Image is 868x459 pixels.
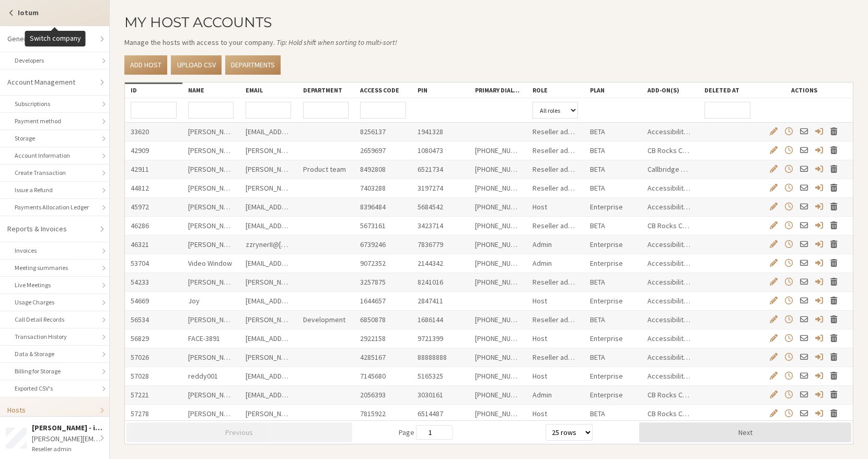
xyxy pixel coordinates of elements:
div: 57221 [125,386,182,404]
a: Log in as User [815,315,823,324]
div: [PHONE_NUMBER] [469,160,527,179]
div: 5165325 [412,367,469,385]
div: Host [527,329,584,348]
button: Resend Welcome Email [800,220,808,231]
div: 6521734 [412,160,469,179]
div: Host [527,405,584,423]
a: Edit [770,221,778,230]
button: Delete [830,371,837,382]
div: Name [188,86,234,94]
a: Edit [770,202,778,211]
button: Delete [830,333,837,344]
div: 7836779 [412,236,469,254]
div: 2144342 [412,254,469,273]
button: Delete [830,145,837,156]
span: Page [399,425,453,440]
div: Accessibility Features, CB Rocks CCI SMS Gateway Add On, CallBridge Rocks Call Display Add-On, Ca... [641,254,699,273]
button: Resend Welcome Email [800,164,808,175]
a: Log in as User [815,258,823,268]
a: Edit [770,277,778,287]
div: [EMAIL_ADDRESS][DOMAIN_NAME] [240,386,297,404]
a: Call History [785,127,793,136]
a: Edit [770,334,778,343]
div: Callbridge Webinars - 10,000 + Attendees, Custom dial-in and greetings, Custom dial-in and greeti... [641,160,699,179]
div: 6514487 [412,405,469,423]
a: Edit [770,352,778,362]
div: Development [297,311,354,329]
div: 42911 [125,160,182,179]
h2: My Host Accounts [124,15,853,30]
div: Admin [527,236,584,254]
a: Edit [770,164,778,174]
div: 6739246 [354,236,412,254]
div: 8241016 [412,273,469,291]
div: BETA [584,179,642,197]
button: Delete [830,220,837,231]
div: Reseller admin [527,160,584,179]
a: Edit [770,296,778,305]
div: BETA [584,217,642,235]
div: 45972 [125,198,182,216]
div: BETA [584,123,642,141]
div: Reseller admin [527,217,584,235]
div: 57278 [125,405,182,423]
div: FACE-3891 [182,329,240,348]
select: row size select [546,424,593,441]
div: [PHONE_NUMBER] [469,405,527,423]
div: Accessibility Features, CallBridge Rocks Call Display Add-On, Callbridge Webinars - 10,000 + Atte... [641,123,699,141]
div: 8396484 [354,198,412,216]
div: CB Rocks CCI SMS Gateway Add On, CallBridge Rocks Call Display Add-On, Callbridge Webinars - 10,0... [641,217,699,235]
div: [PERSON_NAME] [182,179,240,197]
button: Delete [830,239,837,250]
div: [PERSON_NAME] [182,405,240,423]
button: Resend Welcome Email [800,371,808,382]
button: Delete [830,296,837,307]
div: 6850878 [354,311,412,329]
div: Reseller admin [527,123,584,141]
a: Log in as User [815,296,823,305]
a: Edit [770,183,778,193]
a: Edit [770,409,778,418]
div: [PERSON_NAME][EMAIL_ADDRESS][DOMAIN_NAME] [32,433,104,444]
div: Deleted At [704,86,750,94]
a: Log in as User [815,183,823,193]
div: Email [246,86,291,94]
a: Call History [785,277,793,287]
div: [PHONE_NUMBER] [469,329,527,348]
a: Log in as User [815,334,823,343]
a: Edit [770,240,778,249]
input: Department [303,102,349,119]
div: [PHONE_NUMBER] [469,367,527,385]
a: Log in as User [815,127,823,136]
div: 5684542 [412,198,469,216]
a: Edit [770,390,778,399]
button: Delete [830,390,837,401]
button: Resend Welcome Email [800,145,808,156]
a: Call History [785,146,793,155]
div: Enterprise [584,198,642,216]
div: [PERSON_NAME] [182,311,240,329]
div: BETA [584,405,642,423]
div: 2056393 [354,386,412,404]
div: 9072352 [354,254,412,273]
div: [PERSON_NAME] [182,142,240,160]
input: Name [188,102,234,119]
div: Accessibility Features, CB Rocks CCI SMS Gateway Add On, CallBridge Rocks Call Display Add-On, Ca... [641,236,699,254]
div: 7815922 [354,405,412,423]
div: 3257875 [354,273,412,291]
div: Reseller admin [527,273,584,291]
button: Resend Welcome Email [800,408,808,419]
div: [EMAIL_ADDRESS][PERSON_NAME][DOMAIN_NAME] [240,198,297,216]
div: 1644657 [354,292,412,310]
div: Role [533,86,578,94]
a: Call History [785,390,793,399]
div: BETA [584,142,642,160]
a: Edit [770,315,778,324]
button: Resend Welcome Email [800,333,808,344]
div: Accessibility Features, CB Rocks CCI SMS Gateway Add On, CallBridge Rocks Call Display Add-On, Ca... [641,311,699,329]
div: 46321 [125,236,182,254]
div: [PERSON_NAME][EMAIL_ADDRESS][DOMAIN_NAME] [240,160,297,179]
a: Edit [770,127,778,136]
div: [PHONE_NUMBER] [469,236,527,254]
button: Resend Welcome Email [800,277,808,288]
